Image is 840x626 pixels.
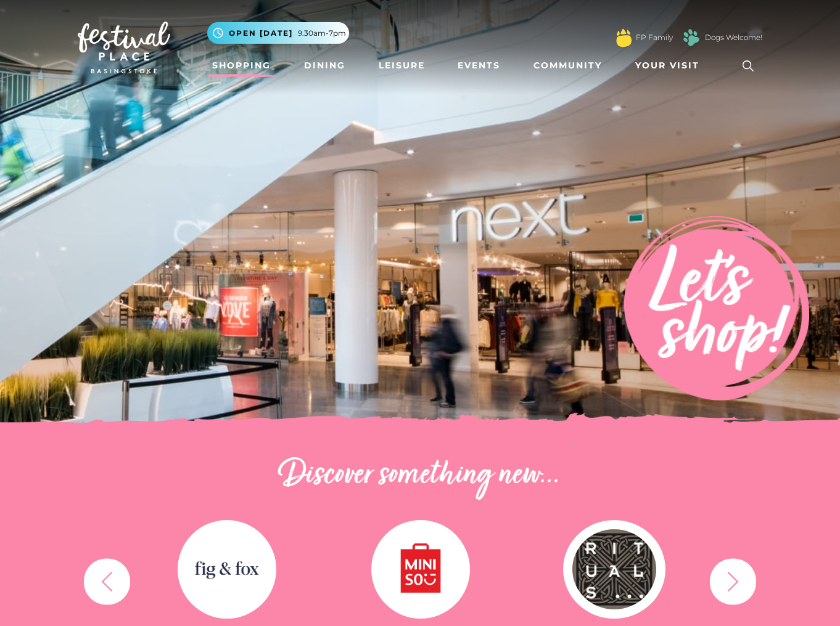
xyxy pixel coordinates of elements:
a: Community [529,54,607,77]
a: Your Visit [630,54,710,77]
a: Events [453,54,505,77]
a: Leisure [374,54,430,77]
span: 9.30am-7pm [298,28,346,39]
span: Open [DATE] [229,28,293,39]
a: FP Family [636,32,673,43]
a: Dogs Welcome! [705,32,762,43]
span: Your Visit [635,59,699,72]
h2: Discover something new... [78,456,762,495]
a: Shopping [207,54,276,77]
button: Open [DATE] 9.30am-7pm [207,22,349,44]
a: Dining [299,54,350,77]
img: Festival Place Logo [78,22,170,73]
